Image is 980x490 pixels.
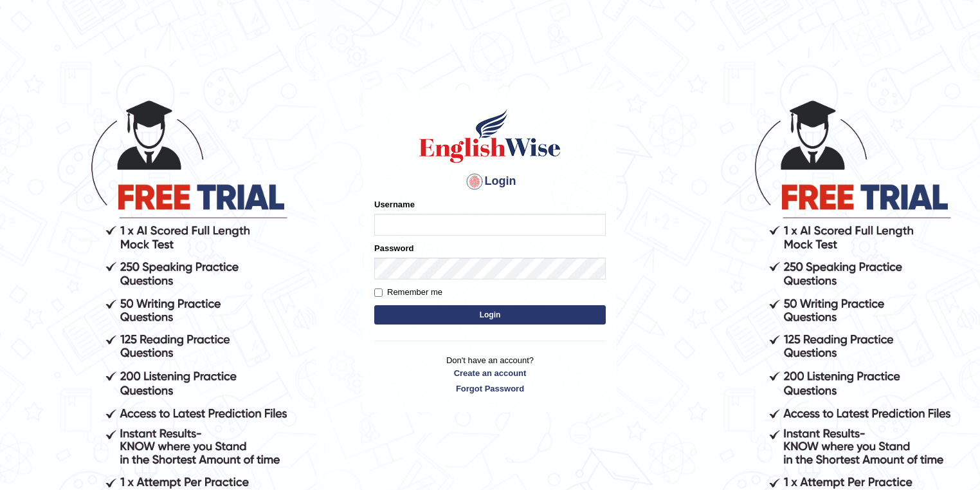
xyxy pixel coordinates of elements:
label: Username [374,198,415,211]
img: Logo of English Wise sign in for intelligent practice with AI [417,107,563,165]
a: Create an account [374,367,606,379]
p: Don't have an account? [374,354,606,394]
label: Remember me [374,286,442,299]
label: Password [374,242,413,254]
button: Login [374,305,606,325]
input: Remember me [374,288,383,297]
h4: Login [374,171,606,192]
a: Forgot Password [374,382,606,395]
